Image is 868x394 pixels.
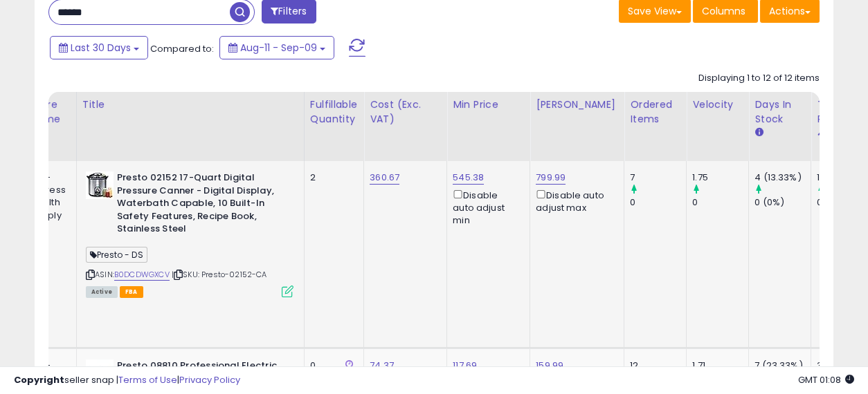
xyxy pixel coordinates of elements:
img: 41fe8E2QW-L._SL40_.jpg [86,171,114,199]
div: Fulfillable Quantity [310,97,358,126]
div: Title [82,97,298,112]
a: Terms of Use [118,373,177,386]
div: 0 [692,196,748,209]
div: 1.75 [692,171,748,184]
button: Last 30 Days [50,36,148,59]
div: 4 (13.33%) [754,171,811,184]
div: Total Profit [817,97,867,126]
div: Velocity [692,97,743,112]
a: Privacy Policy [179,373,240,386]
b: Presto 02152 17-Quart Digital Pressure Canner - Digital Display, Waterbath Capable, 10 Built-In S... [117,171,285,239]
div: 0 (0%) [754,196,811,209]
span: Presto - DS [86,247,147,263]
div: Cost (Exc. VAT) [370,97,441,126]
div: Displaying 1 to 12 of 12 items [698,72,820,85]
a: 799.99 [536,171,566,185]
div: Days In Stock [754,97,805,126]
button: Aug-11 - Sep-09 [219,36,334,59]
span: Columns [702,4,745,18]
span: Last 30 Days [71,41,131,55]
div: Store Name [30,97,71,126]
div: 7 [630,171,686,184]
span: Aug-11 - Sep-09 [240,41,317,55]
span: | SKU: Presto-02152-CA [172,269,267,280]
div: Ordered Items [630,97,680,126]
div: 2 [310,171,353,184]
div: Disable auto adjust max [536,187,613,214]
span: 2025-10-10 01:08 GMT [798,373,854,386]
div: seller snap | | [14,374,240,387]
a: 360.67 [370,171,399,185]
small: Days In Stock. [754,126,763,139]
div: [PERSON_NAME] [536,97,618,112]
a: B0DCDWGXCV [114,269,170,281]
div: ASIN: [86,171,293,296]
span: All listings currently available for purchase on Amazon [86,286,118,298]
div: CA - Express Health Supply [30,171,66,222]
span: Compared to: [150,42,214,55]
div: Min Price [453,97,524,112]
strong: Copyright [14,373,64,386]
span: FBA [120,286,143,298]
a: 545.38 [453,171,484,185]
div: Disable auto adjust min [453,187,519,227]
div: 0 [630,196,686,209]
